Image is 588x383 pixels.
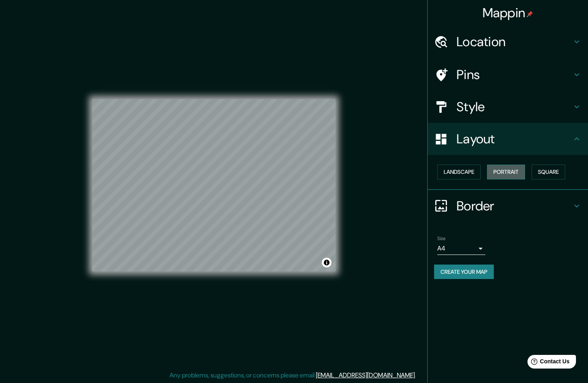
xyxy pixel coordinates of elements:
[437,235,446,242] label: Size
[457,67,572,83] h4: Pins
[487,165,525,179] button: Portrait
[483,5,533,21] h4: Mappin
[417,371,419,380] div: .
[457,198,572,214] h4: Border
[416,371,417,380] div: .
[322,258,331,267] button: Toggle attribution
[437,165,481,179] button: Landscape
[428,123,588,155] div: Layout
[531,165,565,179] button: Square
[527,11,533,17] img: pin-icon.png
[434,265,494,279] button: Create your map
[428,26,588,58] div: Location
[316,371,415,379] a: [EMAIL_ADDRESS][DOMAIN_NAME]
[457,131,572,147] h4: Layout
[457,34,572,50] h4: Location
[437,242,485,255] div: A4
[170,371,416,380] p: Any problems, suggestions, or concerns please email .
[428,190,588,222] div: Border
[428,59,588,91] div: Pins
[428,91,588,123] div: Style
[457,99,572,115] h4: Style
[92,99,335,271] canvas: Map
[517,352,579,374] iframe: Help widget launcher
